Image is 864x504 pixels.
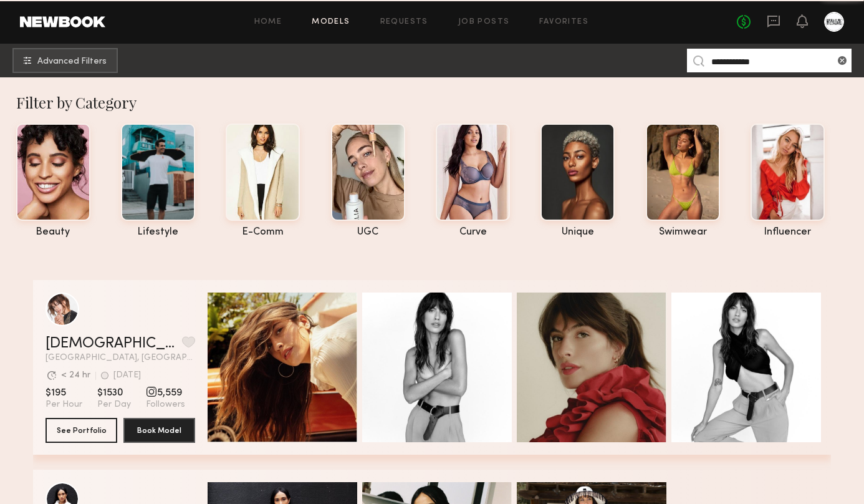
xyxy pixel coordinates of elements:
[121,227,195,238] div: lifestyle
[646,227,720,238] div: swimwear
[46,387,82,399] span: $195
[61,371,90,380] div: < 24 hr
[540,227,615,238] div: unique
[37,57,107,66] span: Advanced Filters
[46,399,82,410] span: Per Hour
[46,336,177,351] a: [DEMOGRAPHIC_DATA][PERSON_NAME]
[331,227,405,238] div: UGC
[539,18,588,26] a: Favorites
[312,18,350,26] a: Models
[458,18,510,26] a: Job Posts
[16,92,861,112] div: Filter by Category
[436,227,510,238] div: curve
[46,418,117,443] button: See Portfolio
[226,227,300,238] div: e-comm
[46,354,195,362] span: [GEOGRAPHIC_DATA], [GEOGRAPHIC_DATA]
[113,371,141,380] div: [DATE]
[146,399,185,410] span: Followers
[380,18,428,26] a: Requests
[97,399,131,410] span: Per Day
[16,227,90,238] div: beauty
[12,48,118,73] button: Advanced Filters
[751,227,825,238] div: influencer
[97,387,131,399] span: $1530
[123,418,195,443] button: Book Model
[254,18,282,26] a: Home
[146,387,185,399] span: 5,559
